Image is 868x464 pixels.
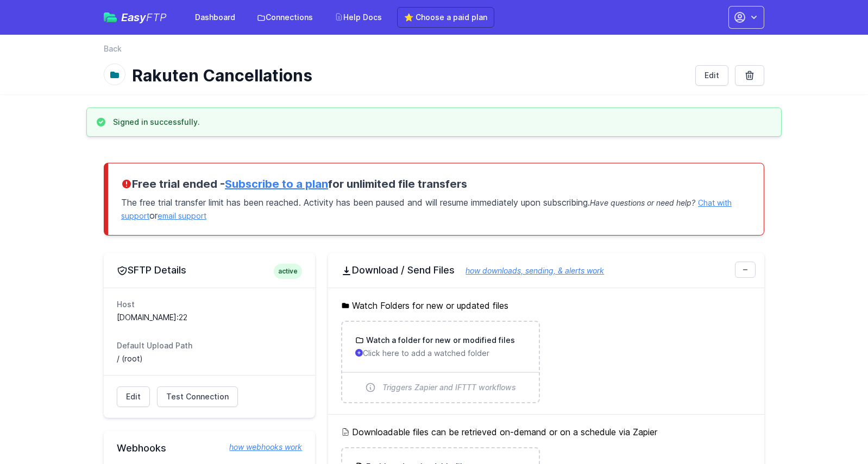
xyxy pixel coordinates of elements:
h3: Signed in successfully. [113,117,200,128]
a: Edit [695,65,728,86]
p: Click here to add a watched folder [355,348,525,359]
a: Subscribe to a plan [225,177,328,190]
a: Edit [117,386,150,407]
a: email support [158,211,206,220]
h2: SFTP Details [117,264,302,277]
dd: [DOMAIN_NAME]:22 [117,312,302,323]
a: Test Connection [157,386,238,407]
dt: Default Upload Path [117,340,302,351]
span: Easy [121,12,167,23]
span: active [274,264,302,279]
span: Test Connection [166,391,229,402]
h1: Rakuten Cancellations [132,66,687,85]
a: Back [104,43,122,54]
a: Dashboard [188,8,242,27]
h5: Downloadable files can be retrieved on-demand or on a schedule via Zapier [341,425,751,438]
a: EasyFTP [104,12,167,23]
img: easyftp_logo.png [104,12,117,22]
a: how webhooks work [218,442,302,453]
a: Watch a folder for new or modified files Click here to add a watched folder Triggers Zapier and I... [342,322,538,402]
span: Have questions or need help? [590,198,695,207]
span: Triggers Zapier and IFTTT workflows [382,382,516,393]
h5: Watch Folders for new or updated files [341,299,751,312]
a: ⭐ Choose a paid plan [397,7,494,28]
span: FTP [146,11,167,24]
a: Connections [250,8,319,27]
dt: Host [117,299,302,310]
h3: Watch a folder for new or modified files [364,335,515,346]
dd: / (root) [117,353,302,364]
p: The free trial transfer limit has been reached. Activity has been paused and will resume immediat... [121,192,751,222]
h2: Webhooks [117,442,302,455]
nav: Breadcrumb [104,43,764,61]
h3: Free trial ended - for unlimited file transfers [121,176,751,192]
h2: Download / Send Files [341,264,751,277]
a: Help Docs [328,8,388,27]
a: how downloads, sending, & alerts work [455,266,604,275]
